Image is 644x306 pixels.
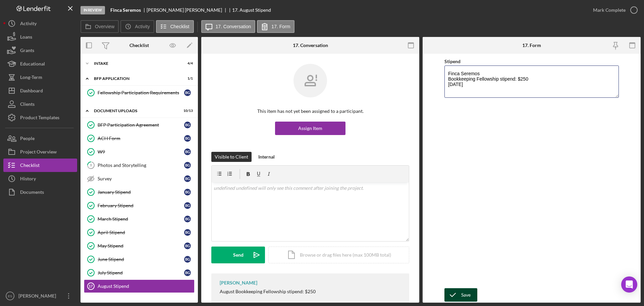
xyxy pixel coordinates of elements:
[98,136,184,141] div: ACH Form
[135,24,150,29] label: Activity
[8,294,12,298] text: ES
[20,71,42,86] div: Long-Term
[255,152,278,162] button: Internal
[184,216,191,222] div: B G
[20,17,37,32] div: Activity
[90,163,92,167] tspan: 9
[80,6,105,14] div: In Review
[257,20,294,33] button: 17. Form
[184,229,191,236] div: B G
[184,243,191,249] div: B G
[98,283,194,289] div: August Stipend
[84,145,195,159] a: W9BG
[20,145,57,160] div: Project Overview
[98,203,184,208] div: February Stipend
[98,176,184,181] div: Survey
[181,61,193,65] div: 4 / 4
[593,3,626,17] div: Mark Complete
[110,7,141,13] b: Finca Seremos
[258,152,275,162] div: Internal
[95,24,114,29] label: Overview
[17,289,60,304] div: [PERSON_NAME]
[271,24,290,29] label: 17. Form
[444,65,619,98] textarea: Finca Seremos Bookkeeping Fellowship stipend: $250 [DATE]
[3,17,77,30] button: Activity
[275,122,345,135] button: Assign Item
[98,230,184,235] div: April Stipend
[522,43,541,48] div: 17. Form
[257,107,364,115] p: This item has not yet been assigned to a participant.
[3,145,77,159] button: Project Overview
[84,239,195,253] a: May StipendBG
[147,7,228,13] div: [PERSON_NAME] [PERSON_NAME]
[84,199,195,212] a: February StipendBG
[3,185,77,199] button: Documents
[184,256,191,263] div: B G
[184,135,191,142] div: B G
[3,289,77,303] button: ES[PERSON_NAME]
[3,132,77,145] button: People
[94,61,176,65] div: Intake
[84,266,195,279] a: July StipendBG
[84,132,195,145] a: ACH FormBG
[84,86,195,99] a: Fellowship Participation RequirementsBG
[84,159,195,172] a: 9Photos and StorytellingBG
[211,152,252,162] button: Visible to Client
[20,84,43,99] div: Dashboard
[444,58,461,64] label: Stipend
[586,3,641,17] button: Mark Complete
[181,77,193,81] div: 1 / 1
[20,57,45,72] div: Educational
[3,71,77,84] button: Long-Term
[89,284,93,288] tspan: 17
[3,57,77,71] button: Educational
[184,89,191,96] div: B G
[94,109,176,113] div: Document Uploads
[98,189,184,195] div: January Stipend
[98,122,184,128] div: BFP Participation Agreement
[3,111,77,124] button: Product Templates
[20,111,59,126] div: Product Templates
[181,109,193,113] div: 10 / 13
[216,24,251,29] label: 17. Conversation
[98,243,184,249] div: May Stipend
[233,247,244,263] div: Send
[621,276,637,293] div: Open Intercom Messenger
[232,7,271,13] div: 17. August Stipend
[184,162,191,169] div: B G
[20,159,40,174] div: Checklist
[170,24,190,29] label: Checklist
[120,20,154,33] button: Activity
[184,122,191,128] div: B G
[98,270,184,275] div: July Stipend
[156,20,194,33] button: Checklist
[3,97,77,111] button: Clients
[84,226,195,239] a: April StipendBG
[461,288,471,302] div: Save
[184,269,191,276] div: B G
[211,247,265,263] button: Send
[20,30,32,45] div: Loans
[84,253,195,266] a: June StipendBG
[3,30,77,44] button: Loans
[293,43,328,48] div: 17. Conversation
[215,152,248,162] div: Visible to Client
[98,257,184,262] div: June Stipend
[3,44,77,57] button: Grants
[220,280,257,286] div: [PERSON_NAME]
[98,216,184,222] div: March Stipend
[184,189,191,195] div: B G
[84,212,195,226] a: March StipendBG
[84,118,195,132] a: BFP Participation AgreementBG
[98,149,184,155] div: W9
[80,20,119,33] button: Overview
[84,279,195,293] a: 17August Stipend
[84,172,195,185] a: SurveyBG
